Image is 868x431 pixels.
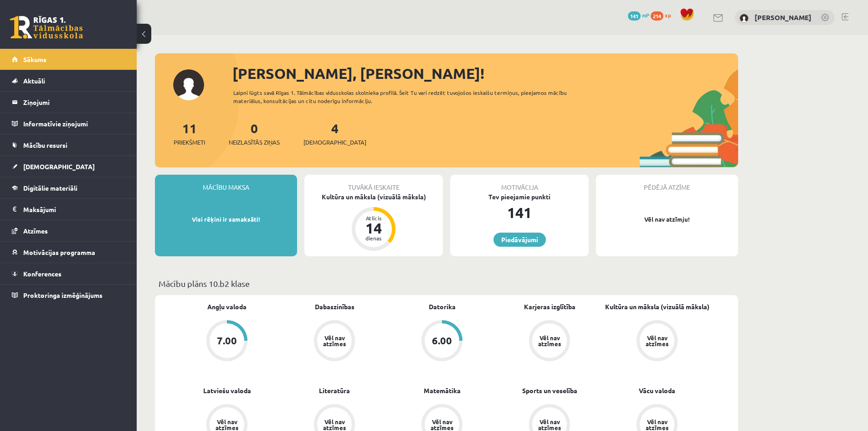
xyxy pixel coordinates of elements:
a: Mācību resursi [12,135,125,156]
div: Pēdējā atzīme [596,175,738,192]
div: Kultūra un māksla (vizuālā māksla) [304,192,443,202]
a: Proktoringa izmēģinājums [12,285,125,306]
div: Vēl nav atzīmes [644,419,670,431]
span: 214 [651,11,663,21]
span: xp [665,11,671,19]
a: 141 mP [628,11,649,19]
a: Vācu valoda [639,386,675,395]
div: Tuvākā ieskaite [304,175,443,192]
div: Tev pieejamie punkti [450,192,589,202]
a: Maksājumi [12,199,125,220]
a: 11Priekšmeti [174,120,205,147]
a: Digitālie materiāli [12,177,125,198]
a: Angļu valoda [207,302,247,312]
a: Rīgas 1. Tālmācības vidusskola [10,16,83,39]
a: Vēl nav atzīmes [281,320,388,363]
span: Digitālie materiāli [23,184,77,192]
a: Motivācijas programma [12,242,125,263]
img: Marko Osemļjaks [740,14,749,23]
span: Sākums [23,55,46,63]
div: Vēl nav atzīmes [214,419,240,431]
a: Datorika [429,302,456,312]
span: Proktoringa izmēģinājums [23,291,103,299]
span: 141 [628,11,641,21]
a: [DEMOGRAPHIC_DATA] [12,156,125,177]
div: Vēl nav atzīmes [322,419,347,431]
div: Atlicis [360,215,387,221]
div: Vēl nav atzīmes [644,335,670,347]
a: 4[DEMOGRAPHIC_DATA] [303,120,366,147]
span: Mācību resursi [23,141,67,149]
legend: Maksājumi [23,199,125,220]
div: dienas [360,235,387,241]
span: Priekšmeti [174,138,205,147]
span: Motivācijas programma [23,248,95,256]
div: Vēl nav atzīmes [537,419,562,431]
div: Vēl nav atzīmes [537,335,562,347]
a: 6.00 [388,320,496,363]
a: Karjeras izglītība [524,302,575,312]
a: Kultūra un māksla (vizuālā māksla) [605,302,709,312]
div: Vēl nav atzīmes [322,335,347,347]
a: Ziņojumi [12,92,125,113]
a: Informatīvie ziņojumi [12,113,125,134]
a: Literatūra [319,386,350,395]
a: Vēl nav atzīmes [496,320,603,363]
div: 141 [450,202,589,223]
div: 7.00 [217,336,237,346]
a: 7.00 [173,320,281,363]
span: [DEMOGRAPHIC_DATA] [303,138,366,147]
p: Mācību plāns 10.b2 klase [159,277,734,290]
a: Dabaszinības [315,302,354,312]
p: Visi rēķini ir samaksāti! [159,215,293,224]
a: Vēl nav atzīmes [603,320,711,363]
span: Atzīmes [23,227,48,235]
div: 6.00 [432,336,452,346]
span: Neizlasītās ziņas [229,138,280,147]
a: Sports un veselība [522,386,577,395]
legend: Ziņojumi [23,92,125,113]
div: Laipni lūgts savā Rīgas 1. Tālmācības vidusskolas skolnieka profilā. Šeit Tu vari redzēt tuvojošo... [233,88,583,105]
a: Kultūra un māksla (vizuālā māksla) Atlicis 14 dienas [304,192,443,252]
div: Vēl nav atzīmes [429,419,455,431]
a: 214 xp [651,11,675,19]
a: [PERSON_NAME] [755,13,812,22]
div: Mācību maksa [155,175,297,192]
a: Piedāvājumi [493,233,546,247]
a: Matemātika [424,386,461,395]
div: [PERSON_NAME], [PERSON_NAME]! [232,62,738,84]
a: Konferences [12,263,125,284]
a: Atzīmes [12,220,125,241]
legend: Informatīvie ziņojumi [23,113,125,134]
p: Vēl nav atzīmju! [601,215,734,224]
div: Motivācija [450,175,589,192]
span: Aktuāli [23,77,45,85]
a: Latviešu valoda [203,386,251,395]
div: 14 [360,221,387,235]
a: Sākums [12,49,125,70]
span: Konferences [23,270,62,278]
a: Aktuāli [12,70,125,91]
a: 0Neizlasītās ziņas [229,120,280,147]
span: [DEMOGRAPHIC_DATA] [23,162,95,171]
span: mP [642,11,649,19]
